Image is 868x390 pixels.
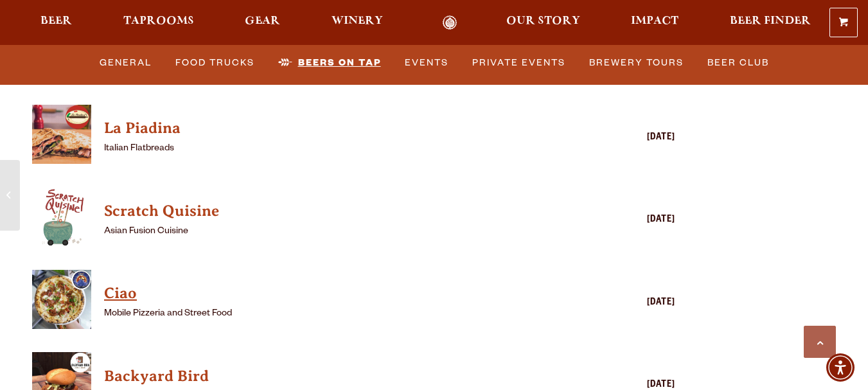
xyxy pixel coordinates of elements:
span: Winery [332,16,383,26]
a: Beer Finder [722,15,819,30]
p: Asian Fusion Cuisine [104,224,566,240]
span: Gear [245,16,280,26]
a: View La Piadina details (opens in a new window) [104,116,566,141]
a: Beer [32,15,80,30]
h4: La Piadina [104,118,566,139]
a: Beers on Tap [273,48,386,78]
span: Taprooms [123,16,194,26]
span: Impact [631,16,678,26]
a: Gear [236,15,288,30]
a: General [94,48,157,78]
a: Impact [623,15,687,30]
div: [DATE] [572,296,675,311]
h4: Ciao [104,283,566,304]
h4: Backyard Bird [104,366,566,387]
a: View La Piadina details (opens in a new window) [32,105,91,171]
img: thumbnail food truck [32,270,91,329]
a: Food Trucks [170,48,260,78]
span: Our Story [506,16,580,26]
a: Brewery Tours [584,48,689,78]
div: [DATE] [572,130,675,146]
a: View Scratch Quisine details (opens in a new window) [104,199,566,224]
a: Events [400,48,454,78]
h4: Scratch Quisine [104,201,566,222]
a: View Ciao details (opens in a new window) [104,281,566,306]
a: Scroll to top [804,326,836,358]
a: Winery [323,15,391,30]
span: Beer [40,16,72,26]
a: Private Events [467,48,571,78]
div: [DATE] [572,213,675,228]
img: thumbnail food truck [32,105,91,164]
a: Odell Home [426,15,474,30]
a: View Ciao details (opens in a new window) [32,270,91,336]
img: thumbnail food truck [32,188,91,247]
p: Italian Flatbreads [104,141,566,157]
a: Our Story [498,15,589,30]
a: View Scratch Quisine details (opens in a new window) [32,188,91,254]
div: Accessibility Menu [826,353,855,382]
a: View Backyard Bird details (opens in a new window) [104,364,566,389]
p: Mobile Pizzeria and Street Food [104,306,566,322]
a: Taprooms [115,15,202,30]
span: Beer Finder [730,16,811,26]
a: Beer Club [702,48,774,78]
